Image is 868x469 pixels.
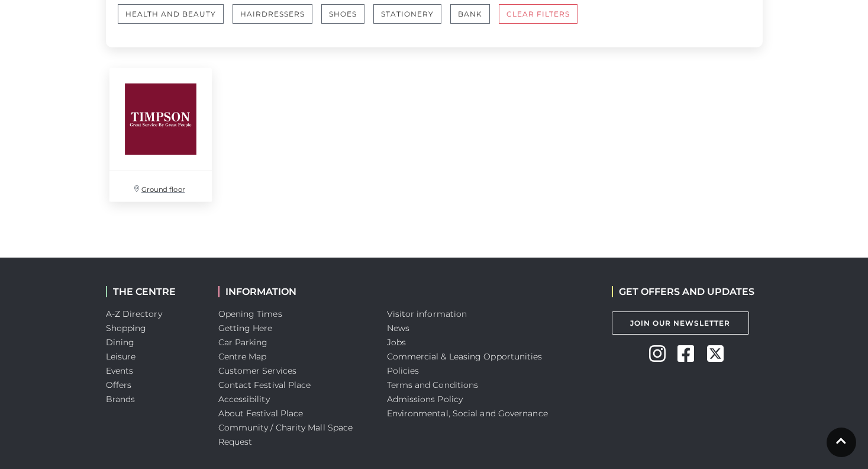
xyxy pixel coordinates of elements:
[387,323,409,333] a: News
[233,4,321,36] a: Hairdressers
[387,394,463,404] a: Admissions Policy
[387,365,420,376] a: Policies
[387,337,406,348] a: Jobs
[373,4,450,36] a: Stationery
[218,337,268,348] a: Car Parking
[387,309,467,319] a: Visitor information
[218,351,267,362] a: Centre Map
[373,4,441,24] button: Stationery
[218,380,311,390] a: Contact Festival Place
[106,286,201,297] h2: THE CENTRE
[387,351,543,362] a: Commercial & Leasing Opportunities
[118,4,224,24] button: Health and Beauty
[218,422,353,447] a: Community / Charity Mall Space Request
[118,4,233,36] a: Health and Beauty
[106,309,162,319] a: A-Z Directory
[218,286,369,297] h2: INFORMATION
[218,309,282,319] a: Opening Times
[106,365,134,376] a: Events
[499,4,577,24] button: CLEAR FILTERS
[218,408,304,419] a: About Festival Place
[109,171,211,201] p: Ground floor
[387,380,479,390] a: Terms and Conditions
[106,394,135,404] a: Brands
[387,408,548,419] a: Environmental, Social and Governance
[321,4,373,36] a: Shoes
[106,351,136,362] a: Leisure
[450,4,490,24] button: Bank
[218,394,270,404] a: Accessibility
[450,4,499,36] a: Bank
[499,4,586,36] a: CLEAR FILTERS
[218,365,297,376] a: Customer Services
[218,323,273,333] a: Getting Here
[612,311,749,335] a: Join Our Newsletter
[321,4,364,24] button: Shoes
[612,286,754,297] h2: GET OFFERS AND UPDATES
[106,380,132,390] a: Offers
[103,62,218,208] a: Ground floor
[106,323,147,333] a: Shopping
[106,337,135,348] a: Dining
[233,4,312,24] button: Hairdressers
